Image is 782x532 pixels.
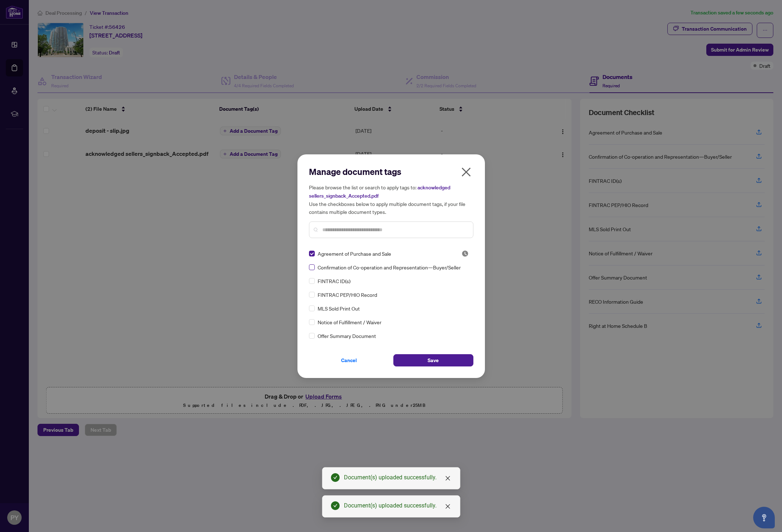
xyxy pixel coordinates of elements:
span: close [445,504,451,509]
a: Close [444,474,452,482]
div: Document(s) uploaded successfully. [344,473,451,482]
span: Save [428,355,439,366]
h5: Please browse the list or search to apply tags to: Use the checkboxes below to apply multiple doc... [309,183,473,216]
span: Pending Review [461,250,469,257]
span: check-circle [331,473,340,482]
span: Notice of Fulfillment / Waiver [318,318,381,326]
h2: Manage document tags [309,166,473,177]
span: FINTRAC ID(s) [318,277,350,285]
span: MLS Sold Print Out [318,304,360,312]
a: Close [444,502,452,510]
span: close [460,166,472,178]
span: acknowledged sellers_signback_Accepted.pdf [309,184,450,199]
span: Cancel [341,355,357,366]
button: Save [393,354,473,366]
span: Confirmation of Co-operation and Representation—Buyer/Seller [318,263,461,271]
div: Document(s) uploaded successfully. [344,501,451,510]
span: check-circle [331,501,340,510]
span: close [445,475,451,481]
button: Cancel [309,354,389,366]
span: Offer Summary Document [318,332,376,340]
span: FINTRAC PEP/HIO Record [318,291,377,299]
button: Open asap [753,507,775,528]
span: Agreement of Purchase and Sale [318,250,391,258]
img: status [461,250,469,257]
